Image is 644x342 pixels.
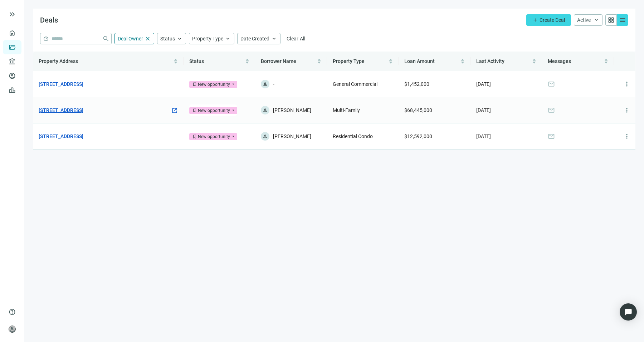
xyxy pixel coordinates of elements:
span: [DATE] [476,107,491,113]
span: bookmark [192,82,197,87]
span: Residential Condo [333,133,373,139]
span: add [532,17,538,23]
span: keyboard_arrow_down [594,17,599,23]
button: keyboard_double_arrow_right [8,10,16,19]
span: $12,592,000 [404,133,432,139]
span: person [263,108,268,113]
span: Status [189,58,204,64]
span: Active [577,17,591,23]
button: addCreate Deal [526,14,571,26]
span: keyboard_arrow_up [271,35,277,42]
span: Status [160,36,175,41]
span: Last Activity [476,58,504,64]
span: Property Address [39,58,78,64]
a: [STREET_ADDRESS] [39,106,83,114]
span: mail [548,133,555,140]
span: Borrower Name [261,58,296,64]
button: Activekeyboard_arrow_down [574,14,602,26]
span: keyboard_arrow_up [225,35,231,42]
span: - [273,80,274,88]
div: New opportunity [198,107,230,114]
span: more_vert [623,107,630,114]
span: help [9,308,16,316]
span: Date Created [240,36,269,41]
span: grid_view [608,16,615,24]
button: more_vert [620,103,634,117]
span: [PERSON_NAME] [273,132,311,141]
span: person [263,82,268,87]
a: [STREET_ADDRESS] [39,80,83,88]
div: New opportunity [198,81,230,88]
span: Clear All [287,36,306,41]
a: [STREET_ADDRESS] [39,132,83,140]
div: New opportunity [198,133,230,140]
a: open_in_new [171,107,178,115]
span: account_balance [9,58,14,65]
span: Property Type [192,36,223,41]
span: menu [619,16,626,24]
div: Open Intercom Messenger [620,303,637,321]
span: [DATE] [476,81,491,87]
button: more_vert [620,77,634,91]
span: help [43,36,49,41]
span: Multi-Family [333,107,360,113]
span: Messages [548,58,571,64]
span: $1,452,000 [404,81,429,87]
span: [PERSON_NAME] [273,106,311,114]
button: Clear All [283,33,309,44]
span: mail [548,80,555,88]
span: keyboard_arrow_up [176,35,183,42]
span: bookmark [192,108,197,113]
span: $68,445,000 [404,107,432,113]
span: more_vert [623,80,630,88]
span: bookmark [192,134,197,139]
span: open_in_new [171,107,178,114]
span: mail [548,107,555,114]
span: [DATE] [476,133,491,139]
span: close [145,35,151,42]
span: Deal Owner [118,36,143,41]
button: more_vert [620,129,634,143]
span: Create Deal [540,17,565,23]
span: Property Type [333,58,365,64]
span: person [263,134,268,139]
span: Loan Amount [404,58,435,64]
span: General Commercial [333,81,377,87]
span: more_vert [623,133,630,140]
span: person [9,326,16,333]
